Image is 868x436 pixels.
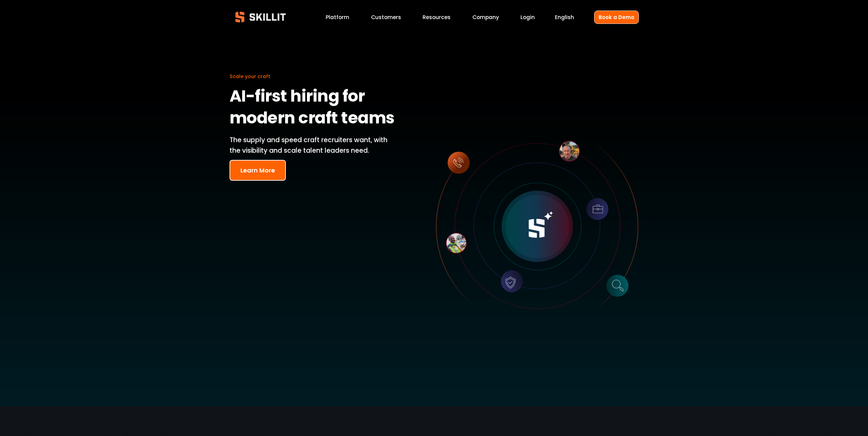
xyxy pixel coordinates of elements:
[326,13,349,22] a: Platform
[230,73,270,80] span: Scale your craft
[472,13,499,22] a: Company
[555,13,574,21] span: English
[230,135,398,156] p: The supply and speed craft recruiters want, with the visibility and scale talent leaders need.
[520,13,535,22] a: Login
[423,13,451,22] a: folder dropdown
[594,11,639,24] a: Book a Demo
[555,13,574,22] div: language picker
[230,7,292,27] img: Skillit
[230,84,395,133] strong: AI-first hiring for modern craft teams
[371,13,401,22] a: Customers
[423,13,451,21] span: Resources
[230,160,286,181] button: Learn More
